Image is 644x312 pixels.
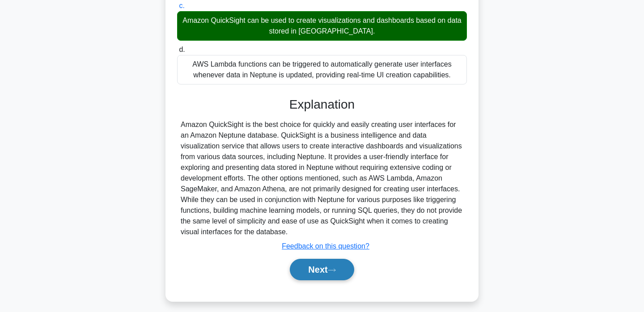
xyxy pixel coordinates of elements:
[177,11,467,41] div: Amazon QuickSight can be used to create visualizations and dashboards based on data stored in [GE...
[179,2,184,9] span: c.
[182,97,462,112] h3: Explanation
[179,46,185,53] span: d.
[181,119,463,237] div: Amazon QuickSight is the best choice for quickly and easily creating user interfaces for an Amazo...
[282,242,369,250] a: Feedback on this question?
[177,55,467,84] div: AWS Lambda functions can be triggered to automatically generate user interfaces whenever data in ...
[290,259,354,280] button: Next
